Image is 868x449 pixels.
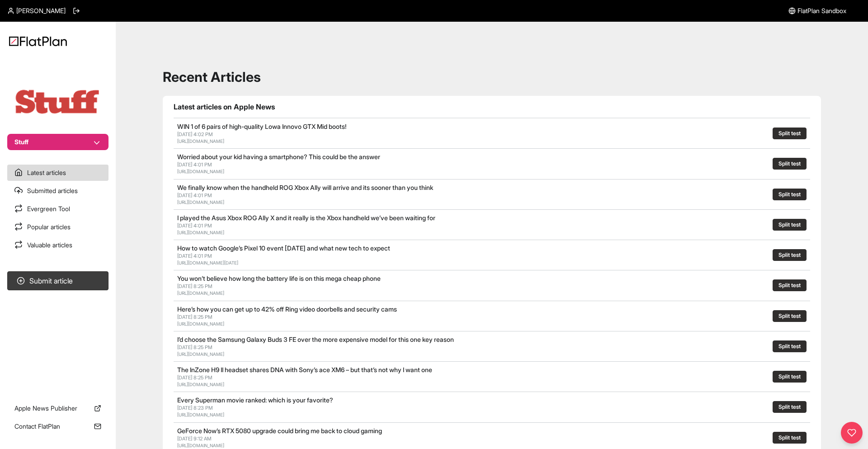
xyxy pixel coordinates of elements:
a: [URL][DOMAIN_NAME] [177,412,224,417]
button: Split test [773,279,807,291]
a: Valuable articles [7,237,108,253]
button: Submit article [7,271,108,290]
a: [URL][DOMAIN_NAME] [177,199,224,205]
a: [URL][DOMAIN_NAME] [177,443,224,448]
a: You won’t believe how long the battery life is on this mega cheap phone [177,274,381,282]
span: [DATE] 4:01 PM [177,192,212,199]
a: [URL][DOMAIN_NAME] [177,169,224,174]
button: Split test [773,249,807,261]
img: Publication Logo [13,88,103,116]
button: Split test [773,340,807,352]
span: [DATE] 8:23 PM [177,405,213,411]
a: Evergreen Tool [7,201,108,217]
span: [DATE] 4:01 PM [177,222,212,229]
a: Popular articles [7,219,108,235]
a: Worried about your kid having a smartphone? This could be the answer [177,153,380,161]
a: We finally know when the handheld ROG Xbox Ally will arrive and its sooner than you think [177,184,433,191]
span: [DATE] 4:01 PM [177,253,212,259]
button: Split test [773,219,807,231]
a: I’d choose the Samsung Galaxy Buds 3 FE over the more expensive model for this one key reason [177,336,454,343]
a: [URL][DOMAIN_NAME] [177,321,224,326]
a: [URL][DOMAIN_NAME][DATE] [177,260,238,265]
a: How to watch Google’s Pixel 10 event [DATE] and what new tech to expect [177,244,390,252]
span: [DATE] 8:25 PM [177,314,212,320]
a: Submitted articles [7,183,108,199]
span: [DATE] 4:02 PM [177,131,213,137]
img: Logo [9,36,67,46]
button: Split test [773,189,807,200]
button: Split test [773,401,807,413]
button: Split test [773,371,807,383]
a: [URL][DOMAIN_NAME] [177,138,224,144]
span: FlatPlan Sandbox [797,6,846,15]
button: Split test [773,432,807,444]
a: [URL][DOMAIN_NAME] [177,351,224,357]
a: [URL][DOMAIN_NAME] [177,290,224,296]
span: [DATE] 8:25 PM [177,283,212,289]
a: [URL][DOMAIN_NAME] [177,230,224,235]
a: The InZone H9 II headset shares DNA with Sony’s ace XM6 – but that’s not why I want one [177,366,432,373]
a: [PERSON_NAME] [7,6,66,15]
a: I played the Asus Xbox ROG Ally X and it really is the Xbox handheld we’ve been waiting for [177,214,435,222]
span: [DATE] 8:25 PM [177,374,212,381]
a: WIN 1 of 6 pairs of high-quality Lowa Innovo GTX Mid boots! [177,123,346,130]
button: Split test [773,310,807,322]
button: Split test [773,128,807,139]
a: Here’s how you can get up to 42% off Ring video doorbells and security cams [177,305,397,313]
span: [PERSON_NAME] [16,6,66,15]
button: Split test [773,158,807,170]
a: GeForce Now’s RTX 5080 upgrade could bring me back to cloud gaming [177,427,382,435]
span: [DATE] 9:12 AM [177,435,212,442]
a: Contact FlatPlan [7,418,108,435]
span: [DATE] 4:01 PM [177,161,212,168]
a: Latest articles [7,165,108,181]
h1: Recent Articles [163,69,821,85]
button: Stuff [7,134,108,150]
span: [DATE] 8:25 PM [177,344,212,350]
h1: Latest articles on Apple News [174,101,810,112]
a: Every Superman movie ranked: which is your favorite? [177,396,333,404]
a: Apple News Publisher [7,400,108,416]
a: [URL][DOMAIN_NAME] [177,382,224,387]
